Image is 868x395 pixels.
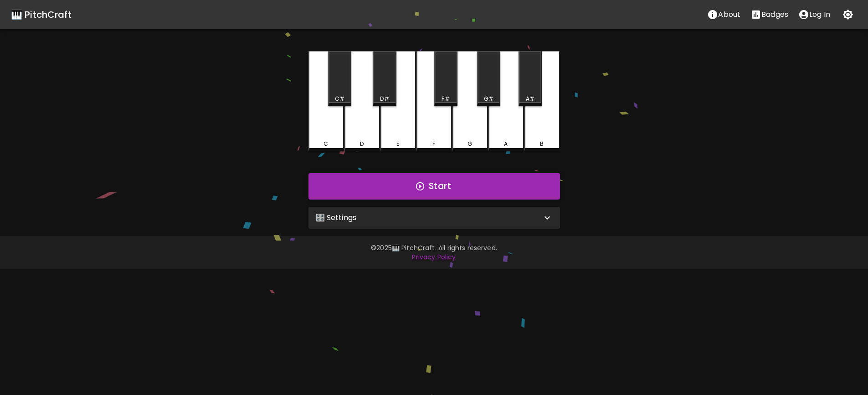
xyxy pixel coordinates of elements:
p: © 2025 🎹 PitchCraft. All rights reserved. [172,243,697,252]
div: A [504,140,508,148]
button: About [702,5,745,24]
div: 🎛️ Settings [308,207,560,229]
p: 🎛️ Settings [316,212,357,223]
button: account of current user [793,5,835,24]
div: G# [484,95,493,103]
button: Start [308,173,560,200]
div: D# [380,95,389,103]
div: F# [442,95,449,103]
a: 🎹 PitchCraft [11,7,72,22]
div: C# [335,95,344,103]
div: D [360,140,364,148]
div: A# [526,95,534,103]
a: Privacy Policy [412,252,456,262]
div: B [540,140,544,148]
button: Stats [745,5,793,24]
p: Badges [761,9,788,20]
p: Log In [809,9,830,20]
div: F [432,140,435,148]
p: About [718,9,740,20]
div: C [324,140,328,148]
div: G [467,140,472,148]
div: E [396,140,399,148]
